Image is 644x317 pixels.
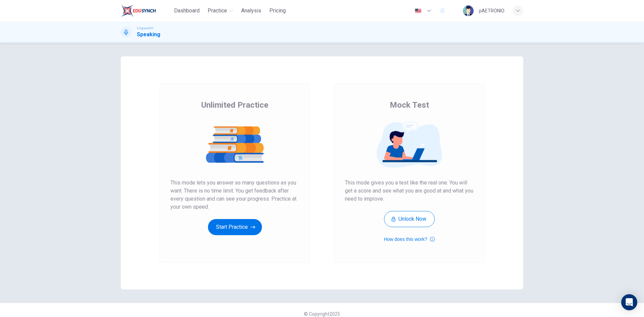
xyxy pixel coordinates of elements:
span: Linguaskill [137,26,153,31]
span: Pricing [269,7,286,15]
span: Dashboard [174,7,200,15]
div: Open Intercom Messenger [621,294,637,310]
span: Mock Test [390,100,429,110]
span: This mode gives you a test like the real one. You will get a score and see what you are good at a... [345,179,474,203]
img: Profile picture [463,5,474,16]
button: Start Practice [208,219,262,235]
div: pAETRONIO [479,7,504,15]
img: EduSynch logo [121,4,156,17]
span: Analysis [241,7,261,15]
span: Unlimited Practice [201,100,268,110]
button: Unlock Now [384,211,435,227]
button: Analysis [238,5,264,17]
img: en [414,8,422,13]
h1: Speaking [137,31,160,39]
span: © Copyright 2025 [304,311,340,317]
span: Practice [208,7,227,15]
span: This mode lets you answer as many questions as you want. There is no time limit. You get feedback... [170,179,299,211]
button: How does this work? [384,235,434,243]
button: Practice [205,5,236,17]
button: Dashboard [171,5,202,17]
a: EduSynch logo [121,4,171,17]
button: Pricing [267,5,288,17]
